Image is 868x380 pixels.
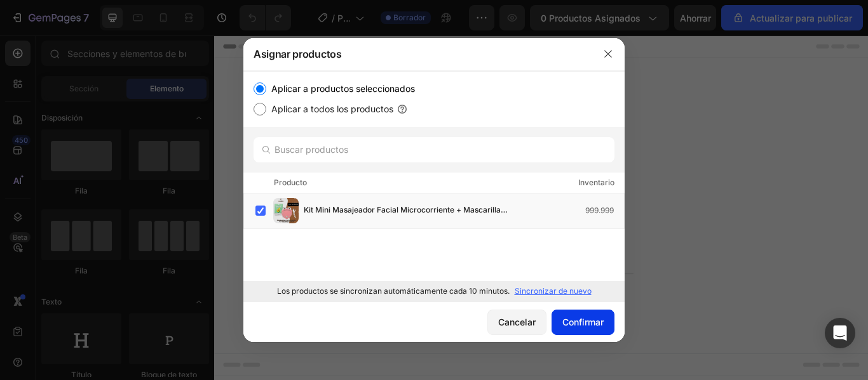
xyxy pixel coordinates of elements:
font: Asignar productos [254,48,342,60]
font: 999.999 [585,206,614,215]
button: Confirmar [552,310,614,335]
div: Start with Sections from sidebar [304,204,458,219]
font: Aplicar a productos seleccionados [271,83,415,94]
button: Cancelar [487,310,546,335]
font: Los productos se sincronizan automáticamente cada 10 minutos. [277,286,510,296]
div: Abrir Intercom Messenger [825,318,855,348]
input: Buscar productos [254,137,614,162]
button: Add elements [384,230,473,255]
font: Kit Mini Masajeador Facial Microcorriente + Mascarilla Bioaqua [304,205,508,227]
font: Inventario [578,178,614,187]
font: Producto [274,178,307,187]
font: Aplicar a todos los productos [271,103,393,114]
font: Sincronizar de nuevo [515,286,592,296]
button: Add sections [289,230,376,255]
img: imagen del producto [273,198,299,223]
font: Confirmar [562,317,604,327]
div: Start with Generating from URL or image [296,301,467,311]
font: Cancelar [498,317,536,327]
